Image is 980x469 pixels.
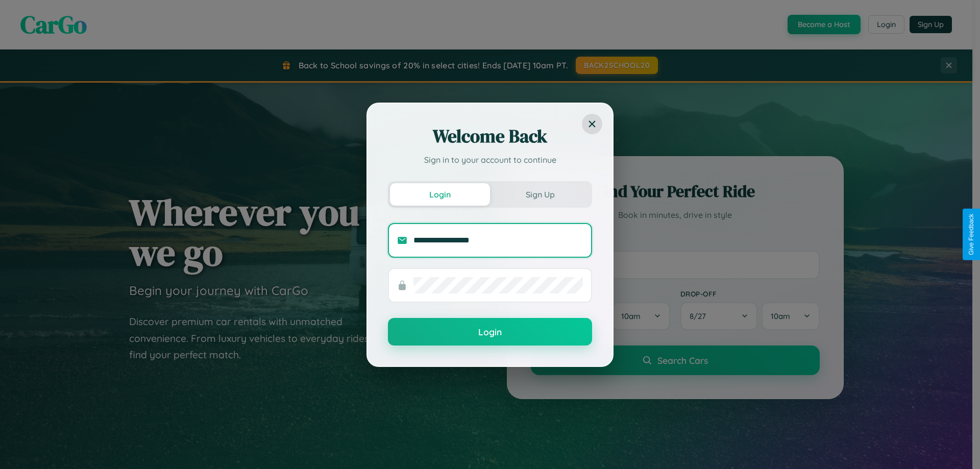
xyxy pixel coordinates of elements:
[388,124,592,149] h2: Welcome Back
[388,318,592,345] button: Login
[388,154,592,166] p: Sign in to your account to continue
[490,183,590,206] button: Sign Up
[390,183,490,206] button: Login
[968,214,975,255] div: Give Feedback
